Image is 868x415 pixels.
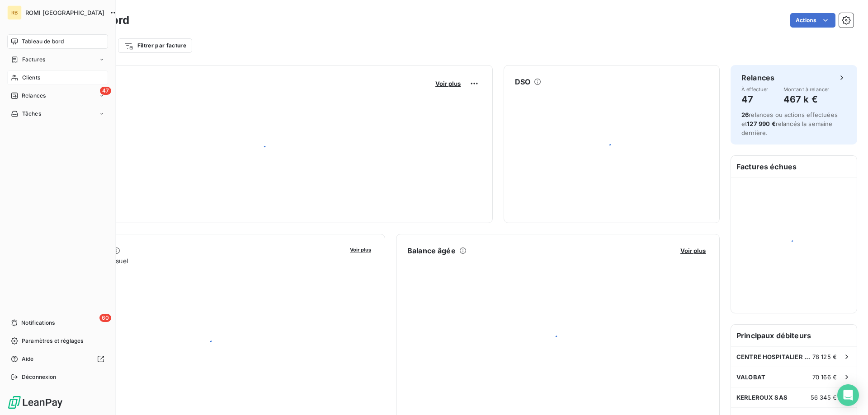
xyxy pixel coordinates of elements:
span: VALOBAT [736,373,765,381]
span: 127 990 € [747,120,775,127]
span: Notifications [21,319,55,327]
button: Filtrer par facture [118,38,192,53]
span: 70 166 € [812,373,837,381]
span: 60 [99,314,111,322]
a: Aide [7,352,108,366]
span: Clients [22,74,40,82]
h6: DSO [515,76,530,87]
span: 56 345 € [811,394,837,401]
span: Chiffre d'affaires mensuel [51,256,344,266]
h6: Balance âgée [407,245,456,256]
button: Voir plus [678,247,708,255]
span: Tableau de bord [22,37,64,46]
span: Voir plus [350,247,371,253]
h6: Relances [741,72,774,83]
span: 78 125 € [812,353,837,360]
h4: 467 k € [783,92,830,107]
div: Open Intercom Messenger [837,384,859,406]
span: À effectuer [741,87,769,92]
div: RB [7,5,22,20]
button: Voir plus [433,79,463,88]
span: Paramètres et réglages [22,337,83,345]
h4: 47 [741,92,769,107]
span: 26 [741,111,749,118]
h6: Factures échues [731,156,857,177]
span: ROMI [GEOGRAPHIC_DATA] [25,9,104,16]
span: KERLEROUX SAS [736,394,788,401]
span: Factures [22,56,45,64]
span: Relances [22,92,46,100]
span: Déconnexion [22,373,57,381]
img: Logo LeanPay [7,395,63,410]
span: CENTRE HOSPITALIER [GEOGRAPHIC_DATA] [736,353,812,360]
h6: Principaux débiteurs [731,325,857,346]
button: Voir plus [347,245,374,253]
span: Montant à relancer [783,87,830,92]
span: Voir plus [680,247,706,254]
span: relances ou actions effectuées et relancés la semaine dernière. [741,111,838,136]
span: 47 [100,87,111,95]
span: Voir plus [435,80,461,87]
span: Tâches [22,110,41,118]
button: Actions [790,13,835,28]
span: Aide [22,355,34,363]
